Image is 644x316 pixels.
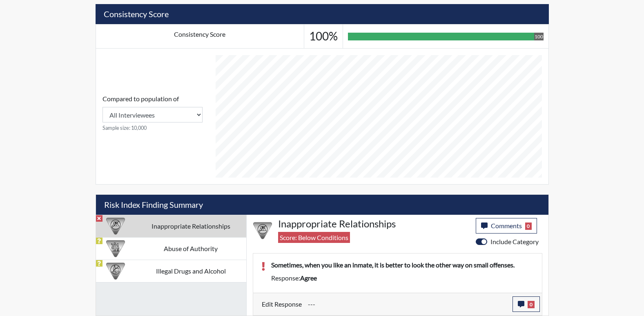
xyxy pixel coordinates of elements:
p: Sometimes, when you like an inmate, it is better to look the other way on small offenses. [271,260,534,270]
label: Edit Response [262,296,302,312]
label: Include Category [490,237,539,247]
img: CATEGORY%20ICON-12.0f6f1024.png [106,262,125,280]
img: CATEGORY%20ICON-14.139f8ef7.png [106,217,125,236]
div: Consistency Score comparison among population [103,94,203,132]
img: CATEGORY%20ICON-01.94e51fac.png [106,239,125,258]
span: 0 [525,223,532,230]
img: CATEGORY%20ICON-14.139f8ef7.png [253,221,272,240]
h3: 100% [309,29,338,43]
span: Comments [491,222,522,229]
td: Abuse of Authority [136,237,246,260]
span: agree [300,274,317,282]
button: Comments0 [476,218,537,234]
button: 0 [513,296,540,312]
td: Consistency Score [96,24,304,49]
label: Compared to population of [103,94,179,104]
div: 100 [534,33,544,40]
td: Inappropriate Relationships [136,215,246,237]
span: Score: Below Conditions [278,232,350,243]
h5: Risk Index Finding Summary [96,195,548,215]
div: Update the test taker's response, the change might impact the score [302,296,513,312]
small: Sample size: 10,000 [103,124,203,132]
div: Response: [265,273,540,283]
h5: Consistency Score [96,4,549,24]
td: Illegal Drugs and Alcohol [136,260,246,282]
span: 0 [528,301,535,308]
h4: Inappropriate Relationships [278,218,470,230]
